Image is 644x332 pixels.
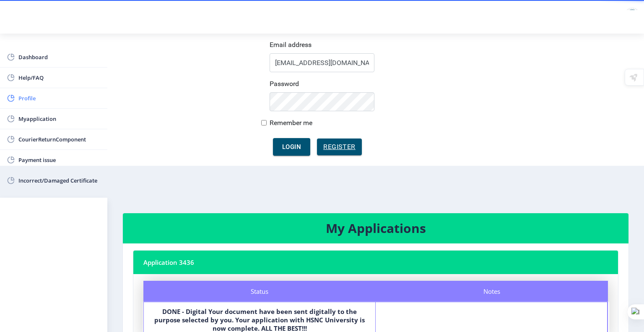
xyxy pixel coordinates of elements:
a: Register [317,139,362,155]
div: Notes [376,281,608,302]
label: Remember me [270,118,312,128]
div: Status [143,281,376,302]
button: Login [273,138,310,156]
h3: My Applications [133,220,618,237]
span: Register [323,142,356,152]
nb-card-header: Application 3436 [133,251,618,274]
span: Login [282,141,301,152]
label: Password [270,79,299,89]
label: Email address [270,40,312,50]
